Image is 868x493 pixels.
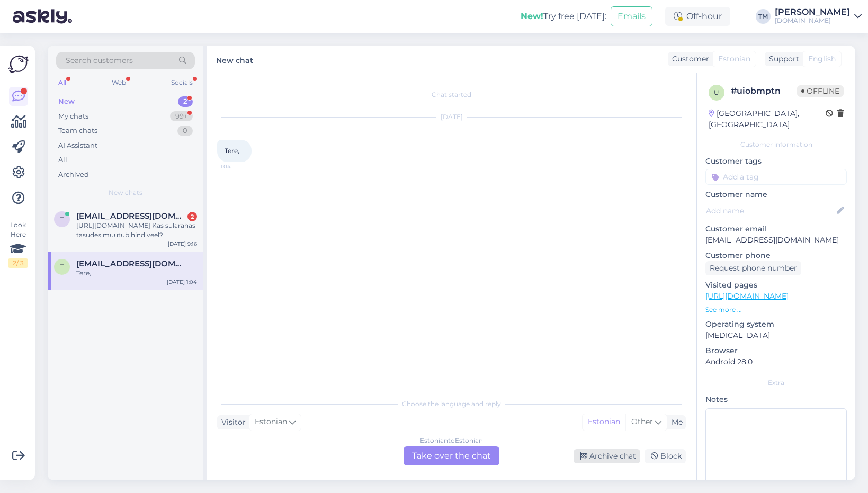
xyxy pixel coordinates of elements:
[170,111,193,122] div: 99+
[756,9,771,24] div: TM
[76,221,197,240] div: [URL][DOMAIN_NAME] Kas sularahas tasudes muutub hind veel?
[255,416,287,428] span: Estonian
[705,305,847,315] p: See more ...
[705,235,847,246] p: [EMAIL_ADDRESS][DOMAIN_NAME]
[76,268,197,278] div: Tere,
[177,126,193,136] div: 0
[110,76,128,89] div: Web
[668,53,709,65] div: Customer
[705,250,847,261] p: Customer phone
[705,330,847,341] p: [MEDICAL_DATA]
[66,55,133,66] span: Search customers
[705,223,847,235] p: Customer email
[775,8,850,16] div: [PERSON_NAME]
[220,163,260,171] span: 1:04
[169,76,195,89] div: Socials
[521,10,606,23] div: Try free [DATE]:
[705,169,847,185] input: Add a tag
[167,278,197,286] div: [DATE] 1:04
[76,211,186,221] span: terjelinde@icloud.com
[706,205,835,217] input: Add name
[705,156,847,167] p: Customer tags
[705,291,789,301] a: [URL][DOMAIN_NAME]
[705,319,847,330] p: Operating system
[718,53,750,65] span: Estonian
[611,6,652,26] button: Emails
[8,54,29,74] img: Askly Logo
[216,52,253,66] label: New chat
[178,96,193,107] div: 2
[765,53,799,65] div: Support
[420,436,483,445] div: Estonian to Estonian
[667,417,683,428] div: Me
[58,140,97,151] div: AI Assistant
[808,53,836,65] span: English
[225,147,239,155] span: Tere,
[705,280,847,291] p: Visited pages
[76,259,186,268] span: terjekaunissaar@gmail.com
[731,85,797,97] div: # uiobmptn
[60,263,64,271] span: t
[8,258,28,268] div: 2 / 3
[797,85,844,97] span: Offline
[705,378,847,388] div: Extra
[217,399,686,409] div: Choose the language and reply
[705,356,847,367] p: Android 28.0
[58,155,67,165] div: All
[58,126,97,136] div: Team chats
[775,8,862,25] a: [PERSON_NAME][DOMAIN_NAME]
[709,108,826,130] div: [GEOGRAPHIC_DATA], [GEOGRAPHIC_DATA]
[8,220,28,268] div: Look Here
[58,111,88,122] div: My chats
[404,446,499,465] div: Take over the chat
[705,394,847,405] p: Notes
[60,215,64,223] span: t
[217,90,686,100] div: Chat started
[521,11,543,21] b: New!
[645,449,686,463] div: Block
[187,212,197,221] div: 2
[775,16,850,25] div: [DOMAIN_NAME]
[109,188,142,198] span: New chats
[168,240,197,248] div: [DATE] 9:16
[705,189,847,200] p: Customer name
[705,261,801,275] div: Request phone number
[58,96,75,107] div: New
[574,449,640,463] div: Archive chat
[56,76,68,89] div: All
[714,88,719,96] span: u
[631,417,653,426] span: Other
[665,7,730,26] div: Off-hour
[583,414,625,430] div: Estonian
[217,417,246,428] div: Visitor
[217,112,686,122] div: [DATE]
[705,140,847,149] div: Customer information
[58,169,89,180] div: Archived
[705,345,847,356] p: Browser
